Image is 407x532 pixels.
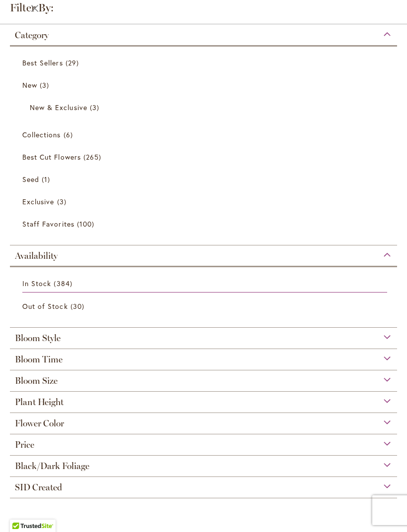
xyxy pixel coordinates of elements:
[15,354,63,365] span: Bloom Time
[30,103,87,112] span: New & Exclusive
[22,301,68,311] span: Out of Stock
[42,174,53,184] span: 1
[22,279,51,288] span: In Stock
[15,461,89,472] span: Black/Dark Foliage
[77,219,97,229] span: 100
[64,129,75,140] span: 6
[66,58,81,68] span: 29
[15,30,49,41] span: Category
[22,130,61,139] span: Collections
[30,99,380,116] a: New &amp; Exclusive
[54,278,74,289] span: 384
[15,397,64,408] span: Plant Height
[22,215,387,233] a: Staff Favorites
[22,193,387,210] a: Exclusive
[15,418,64,429] span: Flower Color
[15,250,58,261] span: Availability
[22,148,387,166] a: Best Cut Flowers
[22,76,387,94] a: New
[22,126,387,143] a: Collections
[15,482,62,493] span: SID Created
[15,333,61,344] span: Bloom Style
[90,102,102,113] span: 3
[22,152,81,162] span: Best Cut Flowers
[22,275,387,293] a: In Stock 384
[22,171,387,188] a: Seed
[15,375,58,386] span: Bloom Size
[22,297,387,315] a: Out of Stock 30
[22,58,63,67] span: Best Sellers
[70,301,87,311] span: 30
[83,152,104,162] span: 265
[7,497,35,525] iframe: Launch Accessibility Center
[22,80,37,90] span: New
[57,196,69,207] span: 3
[22,175,39,184] span: Seed
[22,54,387,71] a: Best Sellers
[22,197,54,206] span: Exclusive
[40,80,52,90] span: 3
[15,439,34,450] span: Price
[22,219,74,229] span: Staff Favorites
